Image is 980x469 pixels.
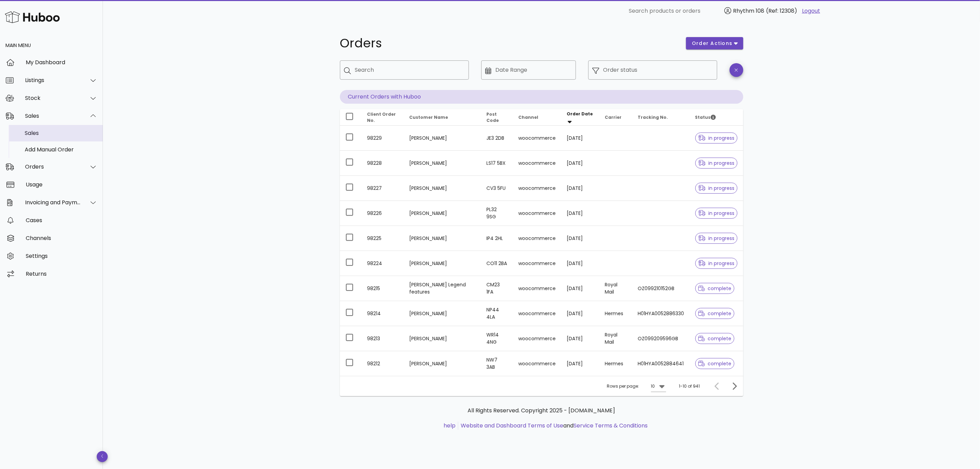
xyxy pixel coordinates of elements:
[362,151,404,176] td: 98228
[518,114,538,120] span: Channel
[404,126,481,151] td: [PERSON_NAME]
[404,176,481,201] td: [PERSON_NAME]
[26,181,97,188] div: Usage
[404,226,481,251] td: [PERSON_NAME]
[513,109,561,126] th: Channel
[698,161,735,165] span: in progress
[461,422,563,430] a: Website and Dashboard Terms of Use
[362,226,404,251] td: 98225
[698,261,735,266] span: in progress
[25,163,81,170] div: Orders
[444,422,456,430] a: help
[679,383,700,389] div: 1-10 of 941
[26,235,97,241] div: Channels
[513,301,561,326] td: woocommerce
[600,351,633,376] td: Hermes
[651,383,655,389] div: 10
[561,301,600,326] td: [DATE]
[481,201,513,226] td: PL32 9SG
[26,217,97,224] div: Cases
[25,199,81,206] div: Invoicing and Payments
[698,286,732,291] span: complete
[513,201,561,226] td: woocommerce
[698,311,732,316] span: complete
[633,301,690,326] td: H01HYA0052886330
[698,136,735,140] span: in progress
[561,176,600,201] td: [DATE]
[574,422,648,430] a: Service Terms & Conditions
[481,126,513,151] td: JE3 2DB
[362,276,404,301] td: 98215
[481,176,513,201] td: CV3 5FU
[561,326,600,351] td: [DATE]
[633,326,690,351] td: OZ099209596GB
[561,251,600,276] td: [DATE]
[698,186,735,191] span: in progress
[404,151,481,176] td: [PERSON_NAME]
[607,376,666,396] div: Rows per page:
[728,380,741,392] button: Next page
[481,226,513,251] td: IP4 2HL
[362,251,404,276] td: 98224
[513,226,561,251] td: woocommerce
[513,151,561,176] td: woocommerce
[733,7,764,15] span: Rhythm 108
[692,40,733,47] span: order actions
[25,146,97,153] div: Add Manual Order
[651,381,666,392] div: 10Rows per page:
[513,326,561,351] td: woocommerce
[362,126,404,151] td: 98229
[695,114,716,120] span: Status
[481,301,513,326] td: NP44 4LA
[698,336,732,341] span: complete
[698,236,735,241] span: in progress
[26,59,97,66] div: My Dashboard
[481,276,513,301] td: CM23 1FA
[404,351,481,376] td: [PERSON_NAME]
[633,276,690,301] td: OZ099210152GB
[766,7,797,15] span: (Ref: 12308)
[513,251,561,276] td: woocommerce
[362,201,404,226] td: 98226
[567,111,593,117] span: Order Date
[362,326,404,351] td: 98213
[25,77,81,83] div: Listings
[340,37,678,49] h1: Orders
[404,251,481,276] td: [PERSON_NAME]
[481,351,513,376] td: NW7 3AB
[561,201,600,226] td: [DATE]
[561,351,600,376] td: [DATE]
[481,109,513,126] th: Post Code
[686,37,743,49] button: order actions
[513,126,561,151] td: woocommerce
[561,109,600,126] th: Order Date: Sorted descending. Activate to remove sorting.
[362,109,404,126] th: Client Order No.
[690,109,743,126] th: Status
[25,113,81,119] div: Sales
[486,111,499,123] span: Post Code
[698,211,735,216] span: in progress
[605,114,622,120] span: Carrier
[404,326,481,351] td: [PERSON_NAME]
[561,276,600,301] td: [DATE]
[362,351,404,376] td: 98212
[600,301,633,326] td: Hermes
[481,151,513,176] td: LS17 5BX
[600,109,633,126] th: Carrier
[513,176,561,201] td: woocommerce
[458,422,648,430] li: and
[404,301,481,326] td: [PERSON_NAME]
[409,114,448,120] span: Customer Name
[404,109,481,126] th: Customer Name
[600,326,633,351] td: Royal Mail
[25,130,97,136] div: Sales
[5,10,60,24] img: Huboo Logo
[340,90,743,104] p: Current Orders with Huboo
[633,109,690,126] th: Tracking No.
[698,361,732,366] span: complete
[638,114,668,120] span: Tracking No.
[513,351,561,376] td: woocommerce
[26,253,97,259] div: Settings
[345,407,738,415] p: All Rights Reserved. Copyright 2025 - [DOMAIN_NAME]
[633,351,690,376] td: H01HYA0052884641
